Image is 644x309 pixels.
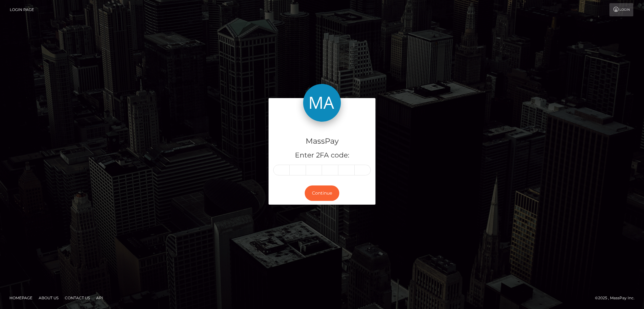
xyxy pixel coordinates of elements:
[303,84,341,122] img: MassPay
[273,136,371,147] h4: MassPay
[305,185,339,201] button: Continue
[273,151,371,160] h5: Enter 2FA code:
[94,293,106,303] a: API
[36,293,61,303] a: About Us
[7,293,35,303] a: Homepage
[595,295,639,301] div: © 2025 , MassPay Inc.
[609,3,633,16] a: Login
[62,293,92,303] a: Contact Us
[10,3,34,16] a: Login Page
